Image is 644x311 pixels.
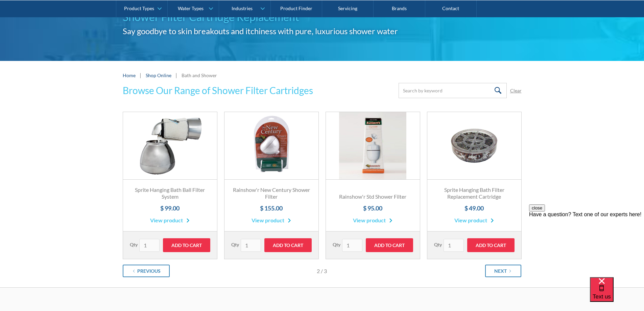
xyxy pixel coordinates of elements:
iframe: podium webchat widget bubble [590,277,644,311]
a: Next Page [485,265,521,277]
div: | [139,71,142,79]
div: Previous [137,267,161,274]
a: View product [353,216,392,224]
div: List [123,259,522,277]
div: Page 2 of 3 [257,267,387,275]
a: Clear [510,87,522,94]
div: | [175,71,178,79]
h2: Say goodbye to skin breakouts and itchiness with pure, luxurious shower water [123,25,522,37]
a: Shop Online [146,72,171,79]
a: View product [252,216,291,224]
h4: $ 95.00 [333,204,413,213]
input: Add to Cart [467,238,515,252]
h3: Rainshow'r New Century Shower Filter [231,186,312,201]
h3: Rainshow'r Std Shower Filter [333,193,413,200]
label: Qty [333,241,340,248]
div: Industries [232,5,253,11]
a: View product [454,216,494,224]
a: View product [150,216,190,224]
h4: $ 49.00 [434,204,515,213]
h4: $ 99.00 [130,204,210,213]
input: Add to Cart [366,238,413,252]
input: Search by keyword [399,83,507,98]
div: Water Types [178,5,204,11]
iframe: podium webchat widget prompt [529,204,644,286]
input: Add to Cart [163,238,210,252]
a: Previous Page [123,265,170,277]
label: Qty [231,241,239,248]
h3: Browse Our Range of Shower Filter Cartridges [123,83,313,97]
h3: Sprite Hanging Bath Filter Replacement Cartridge [434,186,515,201]
input: Add to Cart [264,238,312,252]
h4: $ 155.00 [231,204,312,213]
form: Email Form [399,83,522,98]
label: Qty [434,241,442,248]
div: Next [494,267,507,274]
a: Home [123,72,136,79]
div: Bath and Shower [182,72,217,79]
label: Qty [130,241,138,248]
h3: Sprite Hanging Bath Ball Filter System [130,186,210,201]
div: Product Types [124,5,154,11]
